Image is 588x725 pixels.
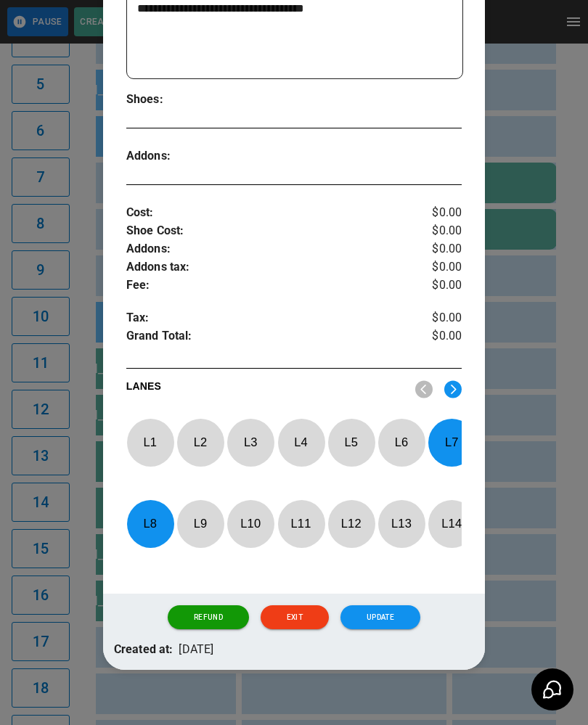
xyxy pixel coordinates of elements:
[126,277,406,295] p: Fee :
[428,507,475,541] p: L 14
[406,277,462,295] p: $0.00
[126,91,211,109] p: Shoes :
[126,147,211,165] p: Addons :
[176,425,224,459] p: L 2
[114,641,173,659] p: Created at:
[277,507,325,541] p: L 11
[126,507,174,541] p: L 8
[126,240,406,258] p: Addons :
[168,605,249,630] button: Refund
[126,204,406,222] p: Cost :
[126,327,406,349] p: Grand Total :
[226,425,274,459] p: L 3
[126,379,404,399] p: LANES
[428,425,475,459] p: L 7
[277,425,325,459] p: L 4
[126,258,406,277] p: Addons tax :
[179,641,213,659] p: [DATE]
[126,425,174,459] p: L 1
[226,507,274,541] p: L 10
[176,507,224,541] p: L 9
[126,222,406,240] p: Shoe Cost :
[406,309,462,327] p: $0.00
[126,309,406,327] p: Tax :
[406,258,462,277] p: $0.00
[261,605,329,630] button: Exit
[377,507,425,541] p: L 13
[415,380,433,398] img: nav_left.svg
[406,204,462,222] p: $0.00
[327,425,375,459] p: L 5
[377,425,425,459] p: L 6
[406,327,462,349] p: $0.00
[444,380,462,398] img: right.svg
[406,240,462,258] p: $0.00
[406,222,462,240] p: $0.00
[327,507,375,541] p: L 12
[340,605,420,630] button: Update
